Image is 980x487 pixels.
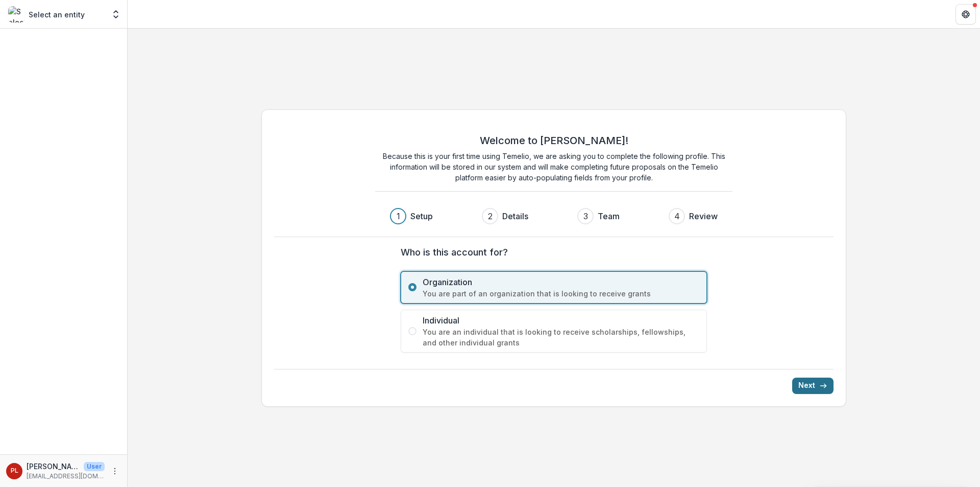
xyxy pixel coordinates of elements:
[375,151,732,183] p: Because this is your first time using Temelio, we are asking you to complete the following profil...
[598,210,620,222] h3: Team
[792,378,834,394] button: Next
[423,327,699,348] span: You are an individual that is looking to receive scholarships, fellowships, and other individual ...
[29,9,85,20] p: Select an entity
[109,4,123,25] button: Open entity switcher
[423,276,699,288] span: Organization
[27,472,105,481] p: [EMAIL_ADDRESS][DOMAIN_NAME]
[11,468,18,474] div: PING LIN
[955,4,976,25] button: Get Help
[480,134,628,147] h2: Welcome to [PERSON_NAME]!
[583,210,588,222] div: 3
[27,461,80,472] p: [PERSON_NAME]
[8,6,24,22] img: Select an entity
[423,314,699,327] span: Individual
[390,208,718,224] div: Progress
[423,288,699,299] span: You are part of an organization that is looking to receive grants
[410,210,433,222] h3: Setup
[502,210,528,222] h3: Details
[84,462,105,471] p: User
[397,210,400,222] div: 1
[674,210,680,222] div: 4
[109,465,121,477] button: More
[401,245,701,259] label: Who is this account for?
[488,210,493,222] div: 2
[689,210,718,222] h3: Review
